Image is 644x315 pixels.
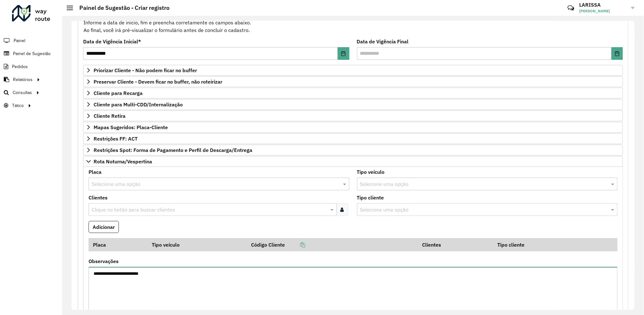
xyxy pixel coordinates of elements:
[83,156,623,167] a: Rota Noturna/Vespertina
[12,63,28,70] span: Pedidos
[418,238,493,251] th: Clientes
[357,168,385,176] label: Tipo veículo
[493,238,591,251] th: Tipo cliente
[247,238,418,251] th: Código Cliente
[94,91,143,96] span: Cliente para Recarga
[94,159,152,164] span: Rota Noturna/Vespertina
[579,8,627,14] span: [PERSON_NAME]
[357,194,384,201] label: Tipo cliente
[357,38,409,45] label: Data de Vigência Final
[14,37,25,44] span: Painel
[94,79,222,84] span: Preservar Cliente - Devem ficar no buffer, não roteirizar
[579,2,627,8] h3: LARISSA
[12,102,24,109] span: Tático
[89,238,147,251] th: Placa
[83,145,623,155] a: Restrições Spot: Forma de Pagamento e Perfil de Descarga/Entrega
[83,99,623,110] a: Cliente para Multi-CDD/Internalização
[89,194,107,201] label: Clientes
[83,133,623,144] a: Restrições FF: ACT
[83,110,623,121] a: Cliente Retira
[83,65,623,76] a: Priorizar Cliente - Não podem ficar no buffer
[94,125,168,130] span: Mapas Sugeridos: Placa-Cliente
[94,136,138,141] span: Restrições FF: ACT
[611,47,623,60] button: Choose Date
[13,89,32,96] span: Consultas
[89,257,119,265] label: Observações
[94,68,197,73] span: Priorizar Cliente - Não podem ficar no buffer
[564,1,578,15] a: Contato Rápido
[73,4,169,11] h2: Painel de Sugestão - Criar registro
[13,50,51,57] span: Painel de Sugestão
[13,76,33,83] span: Relatórios
[89,168,101,176] label: Placa
[94,148,252,153] span: Restrições Spot: Forma de Pagamento e Perfil de Descarga/Entrega
[94,102,183,107] span: Cliente para Multi-CDD/Internalização
[285,242,305,248] a: Copiar
[338,47,349,60] button: Choose Date
[83,76,623,87] a: Preservar Cliente - Devem ficar no buffer, não roteirizar
[94,113,126,118] span: Cliente Retira
[83,11,623,34] div: Informe a data de inicio, fim e preencha corretamente os campos abaixo. Ao final, você irá pré-vi...
[83,122,623,133] a: Mapas Sugeridos: Placa-Cliente
[89,221,119,233] button: Adicionar
[83,88,623,98] a: Cliente para Recarga
[147,238,247,251] th: Tipo veículo
[83,38,141,45] label: Data de Vigência Inicial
